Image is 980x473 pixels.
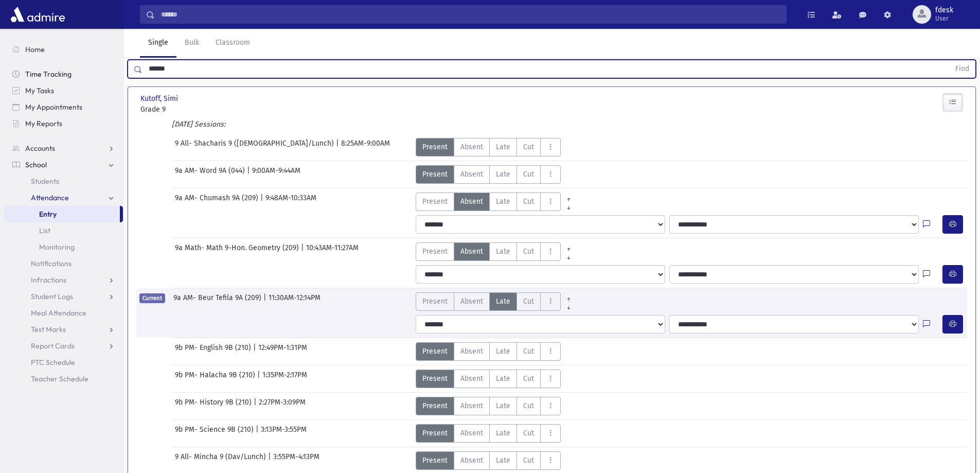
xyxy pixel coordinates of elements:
[460,455,483,466] span: Absent
[256,424,261,443] span: |
[155,5,786,24] input: Search
[496,455,510,466] span: Late
[39,226,50,235] span: List
[422,296,448,307] span: Present
[140,29,176,58] a: Single
[176,29,207,58] a: Bulk
[301,242,306,261] span: |
[31,341,75,351] span: Report Cards
[4,272,123,288] a: Infractions
[140,104,269,115] span: Grade 9
[4,305,123,321] a: Meal Attendance
[422,373,448,384] span: Present
[949,60,975,78] button: Find
[268,451,273,470] span: |
[416,292,577,311] div: AttTypes
[496,400,510,411] span: Late
[25,86,54,95] span: My Tasks
[175,451,268,470] span: 9 All- Mincha 9 (Dav/Lunch)
[523,142,534,152] span: Cut
[175,242,301,261] span: 9a Math- Math 9-Hon. Geometry (209)
[460,246,483,257] span: Absent
[416,138,561,156] div: AttTypes
[4,222,123,239] a: List
[460,169,483,180] span: Absent
[4,206,120,222] a: Entry
[4,41,123,58] a: Home
[460,196,483,207] span: Absent
[31,358,75,367] span: PTC Schedule
[4,239,123,255] a: Monitoring
[460,428,483,439] span: Absent
[422,142,448,152] span: Present
[460,296,483,307] span: Absent
[31,193,69,202] span: Attendance
[4,173,123,189] a: Students
[4,371,123,387] a: Teacher Schedule
[31,308,86,318] span: Meal Attendance
[496,296,510,307] span: Late
[25,119,62,128] span: My Reports
[25,45,45,54] span: Home
[306,242,359,261] span: 10:43AM-11:27AM
[257,370,262,388] span: |
[416,192,577,211] div: AttTypes
[263,292,269,311] span: |
[422,169,448,180] span: Present
[422,428,448,439] span: Present
[207,29,258,58] a: Classroom
[422,346,448,357] span: Present
[175,424,256,443] span: 9b PM- Science 9B (210)
[262,370,307,388] span: 1:35PM-2:17PM
[31,275,66,285] span: Infractions
[260,192,265,211] span: |
[523,373,534,384] span: Cut
[523,428,534,439] span: Cut
[416,342,561,361] div: AttTypes
[460,400,483,411] span: Absent
[422,400,448,411] span: Present
[31,177,59,186] span: Students
[4,140,123,156] a: Accounts
[175,138,336,156] span: 9 All- Shacharis 9 ([DEMOGRAPHIC_DATA]/Lunch)
[496,428,510,439] span: Late
[175,397,254,415] span: 9b PM- History 9B (210)
[139,293,165,303] span: Current
[496,373,510,384] span: Late
[175,370,257,388] span: 9b PM- Halacha 9B (210)
[523,400,534,411] span: Cut
[4,99,123,115] a: My Appointments
[4,156,123,173] a: School
[39,209,57,219] span: Entry
[460,373,483,384] span: Absent
[523,346,534,357] span: Cut
[172,120,225,129] i: [DATE] Sessions:
[261,424,307,443] span: 3:13PM-3:55PM
[31,325,66,334] span: Test Marks
[422,196,448,207] span: Present
[254,397,259,415] span: |
[273,451,319,470] span: 3:55PM-4:13PM
[175,342,253,361] span: 9b PM- English 9B (210)
[252,165,300,184] span: 9:00AM-9:44AM
[31,292,73,301] span: Student Logs
[4,189,123,206] a: Attendance
[416,424,561,443] div: AttTypes
[496,196,510,207] span: Late
[173,292,263,311] span: 9a AM- Beur Tefila 9A (209)
[4,354,123,371] a: PTC Schedule
[31,259,72,268] span: Notifications
[4,288,123,305] a: Student Logs
[25,160,47,169] span: School
[416,370,561,388] div: AttTypes
[935,14,953,23] span: User
[416,242,577,261] div: AttTypes
[31,374,88,383] span: Teacher Schedule
[4,338,123,354] a: Report Cards
[25,144,55,153] span: Accounts
[416,397,561,415] div: AttTypes
[247,165,252,184] span: |
[422,455,448,466] span: Present
[4,82,123,99] a: My Tasks
[140,93,180,104] span: Kutoff, Simi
